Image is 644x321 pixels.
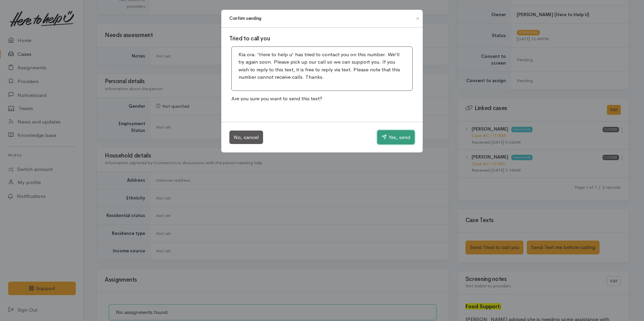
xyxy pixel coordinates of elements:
h1: Confirm sending [229,15,261,22]
button: Close [412,14,423,23]
p: Kia ora. 'Here to help u' has tried to contact you on this number. We'll try again soon. Please p... [238,51,406,81]
p: Are you sure you want to send this text? [229,93,415,105]
h3: Tried to call you [229,36,415,42]
button: Yes, send [377,130,415,144]
button: No, cancel [229,131,263,144]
